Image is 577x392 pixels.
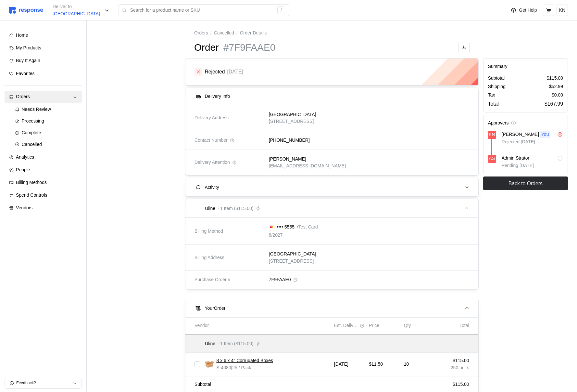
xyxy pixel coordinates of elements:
[334,322,359,329] p: Est. Delivery
[185,199,478,217] button: Uline· 1 Item ($115.00)
[194,137,228,144] span: Contact Number
[5,151,82,163] a: Analytics
[205,360,214,369] img: S-4080
[439,364,469,372] p: 250 units
[541,131,549,138] p: You
[453,381,469,388] p: $115.00
[194,41,219,54] h1: Order
[194,322,209,329] p: Vendor
[502,155,530,162] p: Admin Strator
[297,224,318,231] p: • Test Card
[488,63,563,70] h5: Summary
[10,127,82,139] a: Complete
[185,299,478,317] button: YourOrder
[194,228,223,235] span: Billing Method
[488,100,499,108] p: Total
[16,154,34,160] span: Analytics
[194,30,208,37] a: Orders
[231,365,251,370] span: | 25 / Pack
[502,131,539,138] p: [PERSON_NAME]
[16,205,32,210] span: Vendors
[552,92,563,99] p: $0.00
[269,225,275,229] img: svg%3e
[489,155,495,162] p: AS
[22,130,41,135] span: Complete
[5,68,82,80] a: Favorites
[236,30,238,37] p: /
[5,177,82,189] a: Billing Methods
[130,5,274,16] input: Search for a product name or SKU
[218,205,254,212] p: · 1 Item ($115.00)
[269,232,283,239] p: 8/2027
[369,322,379,329] p: Price
[194,159,230,166] span: Delivery Attention
[210,30,212,37] p: /
[277,7,285,14] div: /
[240,30,267,37] p: Order Details
[5,55,82,67] a: Buy It Again
[269,163,346,170] p: [EMAIL_ADDRESS][DOMAIN_NAME]
[194,276,231,283] span: Purchase Order #
[507,4,541,17] button: Get Help
[10,104,82,115] a: Needs Review
[545,100,563,108] p: $167.99
[194,114,229,122] span: Delivery Address
[559,7,565,14] p: KN
[185,218,478,289] div: Uline· 1 Item ($115.00)
[269,156,306,163] p: [PERSON_NAME]
[404,322,411,329] p: Qty
[227,68,244,76] p: [DATE]
[269,251,316,258] p: [GEOGRAPHIC_DATA]
[205,305,225,312] h5: Your Order
[557,5,568,16] button: KN
[16,93,70,100] div: Orders
[22,107,51,112] span: Needs Review
[205,93,230,100] h5: Delivery Info
[5,91,82,103] a: Orders
[488,83,506,90] p: Shipping
[546,75,563,82] p: $115.00
[549,83,563,90] p: $52.99
[205,205,215,212] p: Uline
[502,138,563,146] p: Rejected [DATE]
[269,118,316,125] p: [STREET_ADDRESS]
[269,137,310,144] p: [PHONE_NUMBER]
[519,7,537,14] p: Get Help
[489,131,495,138] p: KN
[216,365,231,370] span: S-4080
[459,322,469,329] p: Total
[10,139,82,150] a: Cancelled
[16,45,41,50] span: My Products
[214,30,234,37] a: Cancelled
[16,167,30,172] span: People
[277,224,295,231] p: •••• 5555
[53,3,100,10] p: Deliver to
[205,184,219,191] h5: Activity
[194,254,224,261] span: Billing Address
[9,7,43,14] img: svg%3e
[223,41,275,54] h1: #7F9FAAE0
[269,111,316,118] p: [GEOGRAPHIC_DATA]
[16,180,47,185] span: Billing Methods
[185,178,478,196] button: Activity
[5,42,82,54] a: My Products
[5,202,82,214] a: Vendors
[5,164,82,176] a: People
[194,381,211,388] p: Subtotal
[22,118,44,124] span: Processing
[269,276,291,283] p: 7F9FAAE0
[53,10,100,18] p: [GEOGRAPHIC_DATA]
[439,357,469,364] p: $115.00
[22,142,42,147] span: Cancelled
[16,33,28,38] span: Home
[216,357,273,364] a: 8 x 6 x 4" Corrugated Boxes
[5,378,82,388] button: Feedback?
[5,30,82,41] a: Home
[269,258,316,265] p: [STREET_ADDRESS]
[334,361,364,368] p: [DATE]
[16,58,40,63] span: Buy It Again
[16,71,35,76] span: Favorites
[205,340,215,347] p: Uline
[16,380,72,386] p: Feedback?
[369,361,399,368] p: $11.50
